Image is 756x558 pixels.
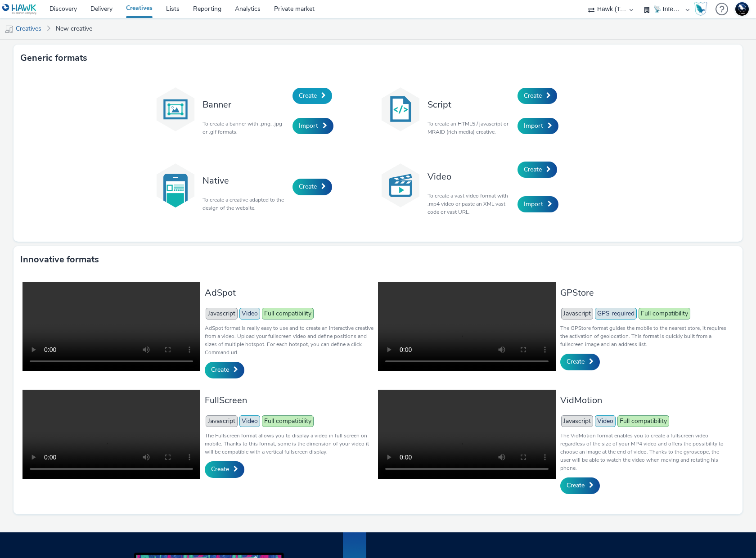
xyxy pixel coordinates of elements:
[153,87,198,132] img: banner.svg
[292,118,333,134] a: Import
[595,415,616,427] span: Video
[735,2,749,16] img: Support Hawk
[567,481,585,490] span: Create
[206,308,238,319] span: Javascript
[524,91,542,100] span: Create
[427,99,513,111] h3: Script
[517,118,558,134] a: Import
[560,432,729,472] p: The VidMotion format enables you to create a fullscreen video regardless of the size of your MP4 ...
[153,163,198,208] img: native.svg
[617,415,669,427] span: Full compatibility
[378,87,423,132] img: code.svg
[299,121,318,130] span: Import
[20,253,99,266] h3: Innovative formats
[205,394,373,406] h3: FullScreen
[4,25,13,34] img: mobile
[205,432,373,456] p: The Fullscreen format allows you to display a video in full screen on mobile. Thanks to this form...
[560,477,600,494] a: Create
[517,88,557,104] a: Create
[560,287,729,299] h3: GPStore
[202,120,288,136] p: To create a banner with .png, .jpg or .gif formats.
[202,99,288,111] h3: Banner
[205,287,373,299] h3: AdSpot
[206,415,238,427] span: Javascript
[561,308,593,319] span: Javascript
[560,394,729,406] h3: VidMotion
[205,461,244,477] a: Create
[239,415,260,427] span: Video
[694,2,707,16] img: Hawk Academy
[239,308,260,319] span: Video
[299,182,317,191] span: Create
[595,308,637,319] span: GPS required
[262,308,314,319] span: Full compatibility
[560,324,729,348] p: The GPStore format guides the mobile to the nearest store, it requires the activation of geolocat...
[211,465,229,473] span: Create
[560,354,600,370] a: Create
[292,179,332,195] a: Create
[639,308,690,319] span: Full compatibility
[299,91,317,100] span: Create
[51,18,97,40] a: New creative
[262,415,314,427] span: Full compatibility
[524,200,543,208] span: Import
[2,4,37,15] img: undefined Logo
[517,196,558,212] a: Import
[561,415,593,427] span: Javascript
[524,165,542,174] span: Create
[694,2,711,16] a: Hawk Academy
[205,324,373,356] p: AdSpot format is really easy to use and to create an interactive creative from a video. Upload yo...
[292,88,332,104] a: Create
[427,120,513,136] p: To create an HTML5 / javascript or MRAID (rich media) creative.
[427,171,513,183] h3: Video
[202,175,288,187] h3: Native
[20,51,87,65] h3: Generic formats
[567,357,585,366] span: Create
[202,196,288,212] p: To create a creative adapted to the design of the website.
[205,362,244,378] a: Create
[427,192,513,216] p: To create a vast video format with .mp4 video or paste an XML vast code or vast URL.
[211,365,229,374] span: Create
[524,121,543,130] span: Import
[378,163,423,208] img: video.svg
[517,162,557,178] a: Create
